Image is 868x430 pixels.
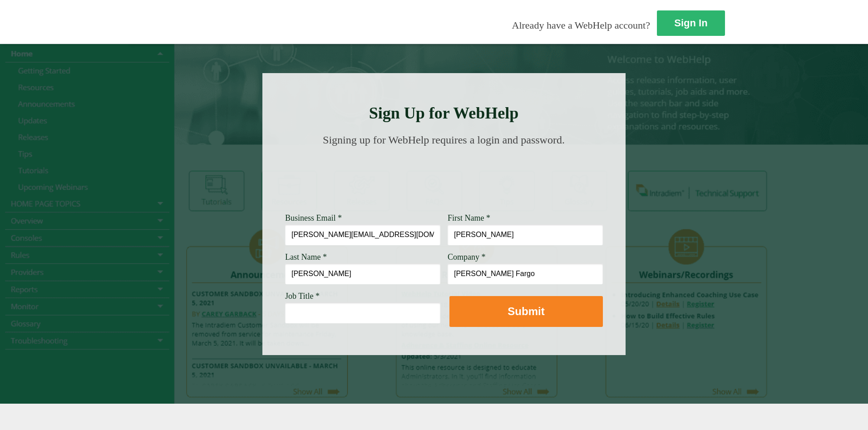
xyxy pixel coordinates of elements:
[512,20,650,31] span: Already have a WebHelp account?
[449,296,603,327] button: Submit
[508,305,544,317] strong: Submit
[323,134,565,146] span: Signing up for WebHelp requires a login and password.
[674,17,707,29] strong: Sign In
[369,104,519,122] strong: Sign Up for WebHelp
[285,292,320,301] span: Job Title *
[448,252,486,262] span: Company *
[291,155,597,201] img: Need Credentials? Sign up below. Have Credentials? Use the sign-in button.
[657,10,725,36] a: Sign In
[285,252,327,262] span: Last Name *
[448,213,490,222] span: First Name *
[285,213,342,222] span: Business Email *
